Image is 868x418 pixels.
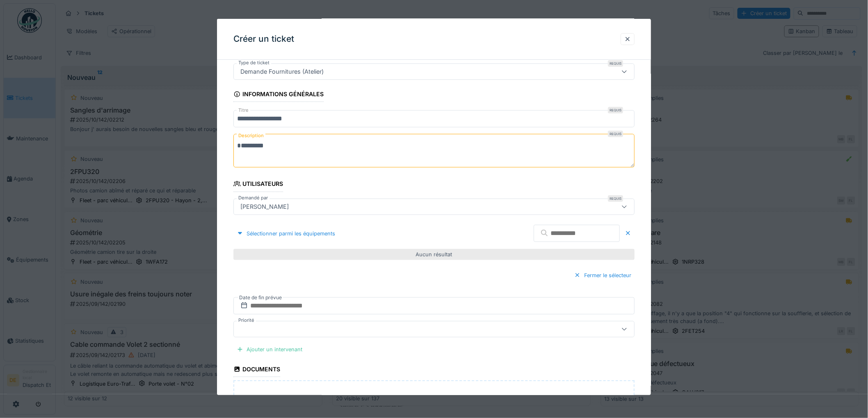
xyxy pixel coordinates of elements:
[237,107,250,114] label: Titre
[237,131,265,141] label: Description
[237,59,271,66] label: Type de ticket
[608,195,623,201] div: Requis
[238,293,283,302] label: Date de fin prévue
[571,270,635,281] div: Fermer le sélecteur
[233,363,280,377] div: Documents
[233,178,283,192] div: Utilisateurs
[233,88,324,102] div: Informations générales
[608,107,623,113] div: Requis
[237,194,270,201] label: Demandé par
[237,67,327,76] div: Demande Fournitures (Atelier)
[237,202,292,211] div: [PERSON_NAME]
[237,317,256,324] label: Priorité
[233,34,294,44] h3: Créer un ticket
[233,344,306,355] div: Ajouter un intervenant
[233,249,635,260] div: Aucun résultat
[608,131,623,137] div: Requis
[608,60,623,67] div: Requis
[233,228,338,239] div: Sélectionner parmi les équipements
